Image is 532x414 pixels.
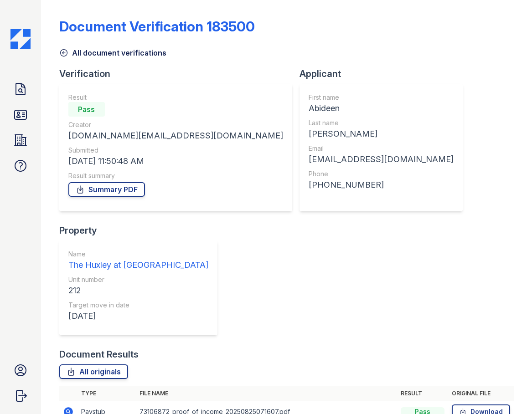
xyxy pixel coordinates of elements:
div: Property [59,224,225,237]
a: All originals [59,364,128,379]
div: Email [309,144,454,153]
div: Applicant [300,67,470,80]
img: CE_Icon_Blue-c292c112584629df590d857e76928e9f676e5b41ef8f769ba2f05ee15b207248.png [10,29,31,49]
iframe: chat widget [494,378,523,405]
div: Pass [68,102,105,117]
div: Submitted [68,146,283,155]
div: [DATE] [68,310,208,322]
th: File name [136,386,397,401]
div: Unit number [68,275,208,284]
div: [PHONE_NUMBER] [309,179,454,191]
div: Result summary [68,171,283,180]
div: The Huxley at [GEOGRAPHIC_DATA] [68,259,208,271]
th: Type [77,386,136,401]
div: [PERSON_NAME] [309,128,454,140]
div: Result [68,93,283,102]
div: [EMAIL_ADDRESS][DOMAIN_NAME] [309,153,454,166]
div: First name [309,93,454,102]
a: Name The Huxley at [GEOGRAPHIC_DATA] [68,250,208,271]
th: Result [397,386,448,401]
div: [DOMAIN_NAME][EMAIL_ADDRESS][DOMAIN_NAME] [68,129,283,142]
th: Original file [448,386,514,401]
div: Document Verification 183500 [59,18,255,35]
a: All document verifications [59,47,166,58]
div: Abideen [309,102,454,115]
div: [DATE] 11:50:48 AM [68,155,283,168]
div: Verification [59,67,300,80]
div: Document Results [59,348,139,361]
div: Creator [68,120,283,129]
div: 212 [68,284,208,297]
div: Last name [309,118,454,128]
div: Name [68,250,208,259]
a: Summary PDF [68,182,145,197]
div: Phone [309,169,454,179]
div: Target move in date [68,301,208,310]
